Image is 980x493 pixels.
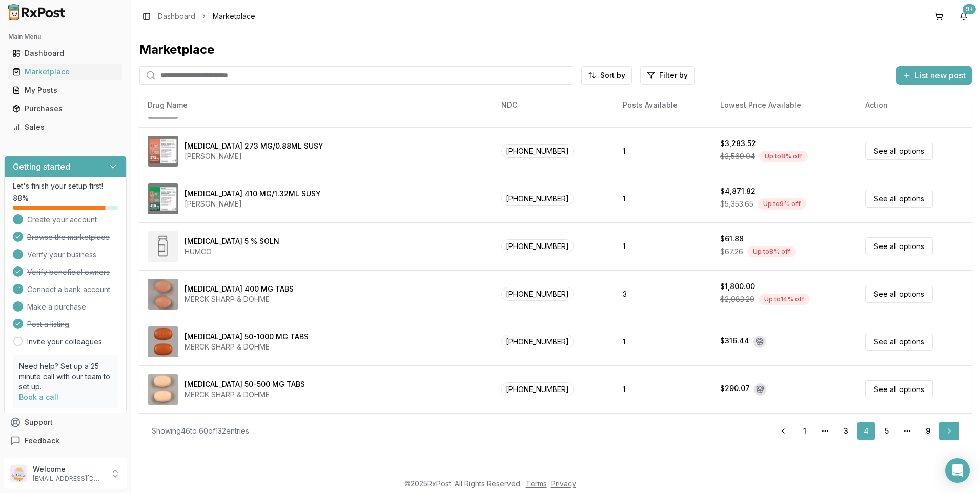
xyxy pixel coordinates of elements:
[955,8,972,25] button: 9+
[4,82,127,98] button: My Posts
[139,93,493,117] th: Drug Name
[865,285,933,303] a: See all options
[857,93,972,117] th: Action
[581,66,632,85] button: Sort by
[720,199,753,209] span: $5,353.65
[720,138,756,149] div: $3,283.52
[12,122,118,132] div: Sales
[8,99,122,118] a: Purchases
[720,281,755,292] div: $1,800.00
[501,382,574,396] span: [PHONE_NUMBER]
[185,284,294,294] div: [MEDICAL_DATA] 400 MG TABS
[12,85,118,95] div: My Posts
[865,237,933,255] a: See all options
[720,234,744,244] div: $61.88
[13,193,29,203] span: 88 %
[27,250,96,260] span: Verify your business
[720,383,750,396] div: $290.07
[865,380,933,398] a: See all options
[615,175,712,222] td: 1
[27,232,110,242] span: Browse the marketplace
[501,192,574,206] span: [PHONE_NUMBER]
[152,426,249,436] div: Showing 46 to 60 of 132 entries
[185,389,305,400] div: MERCK SHARP & DOHME
[213,11,255,22] span: Marketplace
[615,127,712,175] td: 1
[185,151,323,161] div: [PERSON_NAME]
[615,318,712,365] td: 1
[4,100,127,117] button: Purchases
[27,284,110,295] span: Connect a bank account
[4,64,127,80] button: Marketplace
[640,66,695,85] button: Filter by
[27,215,97,225] span: Create your account
[13,160,70,173] h3: Getting started
[501,144,574,158] span: [PHONE_NUMBER]
[148,136,178,167] img: Invega Trinza 273 MG/0.88ML SUSY
[10,465,27,482] img: User avatar
[720,151,755,161] span: $3,569.04
[185,199,321,209] div: [PERSON_NAME]
[877,422,896,440] a: 5
[720,336,749,348] div: $316.44
[615,270,712,318] td: 3
[501,335,574,348] span: [PHONE_NUMBER]
[185,246,279,257] div: HUMCO
[747,246,796,257] div: Up to 8 % off
[615,93,712,117] th: Posts Available
[896,71,972,81] a: List new post
[158,11,255,22] nav: breadcrumb
[8,63,122,81] a: Marketplace
[185,332,309,342] div: [MEDICAL_DATA] 50-1000 MG TABS
[4,413,127,432] button: Support
[8,44,122,63] a: Dashboard
[12,48,118,58] div: Dashboard
[963,4,976,14] div: 9+
[836,422,855,440] a: 3
[720,294,754,304] span: $2,083.20
[758,198,806,210] div: Up to 9 % off
[13,181,118,191] p: Let's finish your setup first!
[526,479,547,488] a: Terms
[773,422,959,440] nav: pagination
[659,70,688,80] span: Filter by
[918,422,937,440] a: 9
[493,93,614,117] th: NDC
[759,151,808,162] div: Up to 8 % off
[720,186,756,196] div: $4,871.82
[185,342,309,352] div: MERCK SHARP & DOHME
[148,326,178,357] img: Janumet 50-1000 MG TABS
[33,464,104,475] p: Welcome
[27,319,69,330] span: Post a listing
[4,4,70,20] img: RxPost Logo
[551,479,576,488] a: Privacy
[939,422,959,440] a: Go to next page
[615,222,712,270] td: 1
[148,279,178,310] img: Isentress 400 MG TABS
[4,119,127,135] button: Sales
[773,422,793,440] a: Go to previous page
[185,294,294,304] div: MERCK SHARP & DOHME
[27,267,110,277] span: Verify beneficial owners
[4,432,127,450] button: Feedback
[148,231,178,262] img: Iodine Strong 5 % SOLN
[148,374,178,405] img: Janumet 50-500 MG TABS
[501,287,574,301] span: [PHONE_NUMBER]
[945,458,970,483] div: Open Intercom Messenger
[25,436,59,446] span: Feedback
[896,66,972,85] button: List new post
[27,337,102,347] a: Invite your colleagues
[501,239,574,253] span: [PHONE_NUMBER]
[865,142,933,160] a: See all options
[915,69,966,81] span: List new post
[27,302,86,312] span: Make a purchase
[185,141,323,151] div: [MEDICAL_DATA] 273 MG/0.88ML SUSY
[8,118,122,136] a: Sales
[759,294,810,305] div: Up to 14 % off
[615,365,712,413] td: 1
[8,33,122,41] h2: Main Menu
[185,379,305,389] div: [MEDICAL_DATA] 50-500 MG TABS
[185,236,279,246] div: [MEDICAL_DATA] 5 % SOLN
[8,81,122,99] a: My Posts
[19,393,58,401] a: Book a call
